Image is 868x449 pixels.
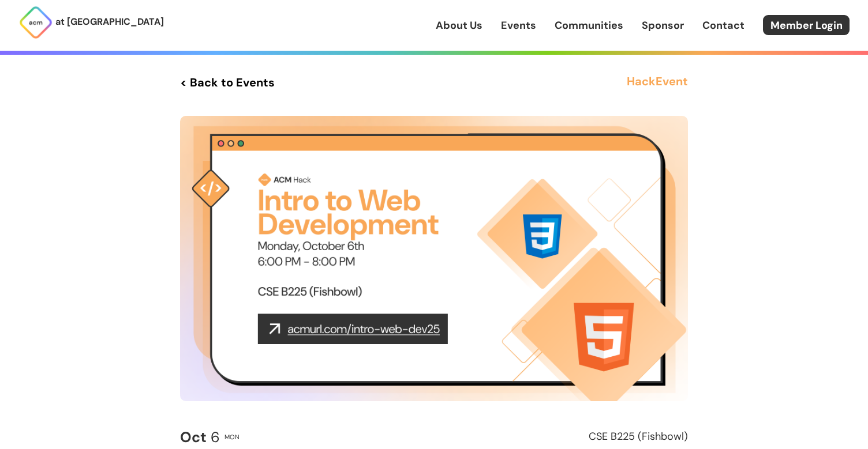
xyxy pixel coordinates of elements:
h2: Mon [225,433,240,440]
a: at [GEOGRAPHIC_DATA] [18,5,164,40]
b: Oct [180,428,207,447]
a: Member Login [763,15,850,35]
a: Communities [555,18,623,33]
a: Contact [702,18,744,33]
a: Sponsor [642,18,684,33]
h2: 6 [180,429,220,446]
a: Events [501,18,536,33]
img: Event Cover Photo [180,116,688,401]
p: at [GEOGRAPHIC_DATA] [55,14,164,29]
h3: Hack Event [627,72,688,93]
img: ACM Logo [18,5,53,40]
h2: CSE B225 (Fishbowl) [439,431,688,443]
a: About Us [436,18,482,33]
a: < Back to Events [180,72,275,93]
